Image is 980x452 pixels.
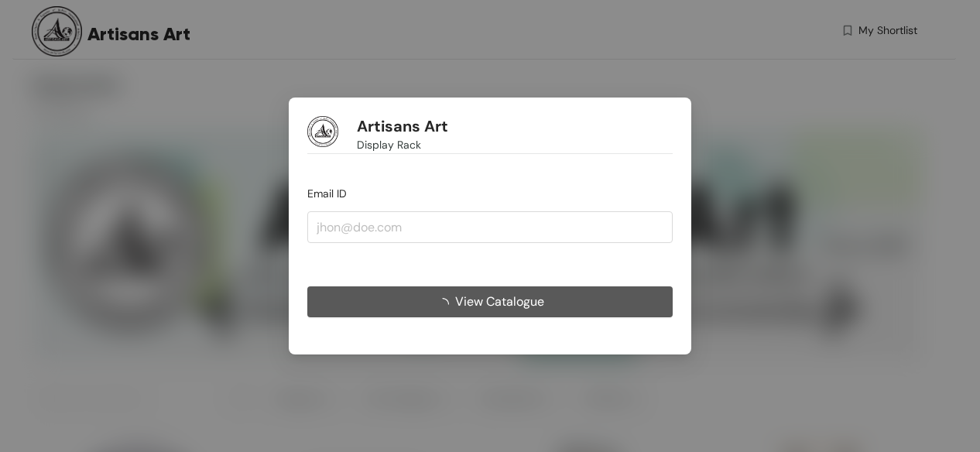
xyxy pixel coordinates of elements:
[307,116,338,147] img: Buyer Portal
[307,187,347,200] span: Email ID
[307,211,673,242] input: jhon@doe.com
[437,298,455,310] span: loading
[357,136,421,153] span: Display Rack
[455,292,544,311] span: View Catalogue
[357,117,448,136] h1: Artisans Art
[307,286,673,317] button: View Catalogue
